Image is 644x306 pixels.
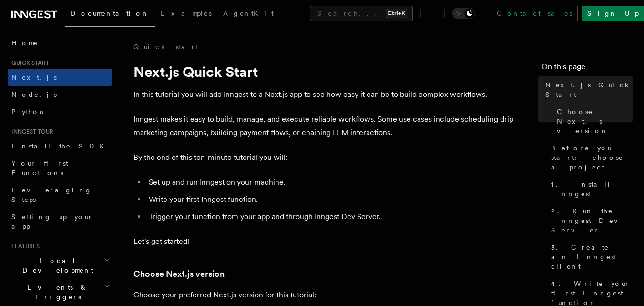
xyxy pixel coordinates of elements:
a: 3. Create an Inngest client [547,239,633,275]
button: Search...Ctrl+K [310,6,413,21]
span: Inngest tour [8,128,53,136]
li: Set up and run Inngest on your machine. [146,176,515,189]
a: Python [8,103,112,120]
span: Before you start: choose a project [551,143,633,172]
span: Next.js Quick Start [545,80,633,99]
span: 1. Install Inngest [551,179,633,199]
a: Choose Next.js version [133,267,225,281]
a: Before you start: choose a project [547,139,633,176]
span: Next.js [11,74,57,81]
p: By the end of this ten-minute tutorial you will: [133,151,515,164]
span: Local Development [8,256,104,275]
span: Your first Functions [11,159,68,177]
span: Examples [161,10,212,17]
a: Documentation [65,3,155,27]
span: Node.js [11,91,57,98]
a: Choose Next.js version [553,103,633,139]
span: Install the SDK [11,142,110,150]
p: Inngest makes it easy to build, manage, and execute reliable workflows. Some use cases include sc... [133,113,515,139]
span: AgentKit [223,10,274,17]
p: Let's get started! [133,235,515,248]
span: Quick start [8,59,49,67]
a: Next.js [8,69,112,86]
button: Events & Triggers [8,279,112,306]
a: 2. Run the Inngest Dev Server [547,202,633,239]
button: Local Development [8,252,112,279]
a: Home [8,34,112,52]
a: Next.js Quick Start [542,76,633,103]
p: In this tutorial you will add Inngest to a Next.js app to see how easy it can be to build complex... [133,88,515,101]
li: Trigger your function from your app and through Inngest Dev Server. [146,210,515,223]
button: Toggle dark mode [452,8,475,19]
a: Your first Functions [8,155,112,181]
h1: Next.js Quick Start [133,63,515,80]
a: Quick start [133,42,198,52]
li: Write your first Inngest function. [146,193,515,206]
span: Home [11,38,38,48]
kbd: Ctrl+K [386,9,407,18]
span: Documentation [71,10,149,17]
a: Examples [155,3,217,26]
span: Features [8,243,40,250]
span: Events & Triggers [8,283,104,302]
p: Choose your preferred Next.js version for this tutorial: [133,288,515,302]
span: Setting up your app [11,213,93,230]
span: Python [11,108,46,116]
h4: On this page [542,61,633,76]
span: Choose Next.js version [557,107,633,136]
span: Leveraging Steps [11,186,92,203]
a: 1. Install Inngest [547,176,633,202]
a: Node.js [8,86,112,103]
a: Install the SDK [8,137,112,155]
span: 3. Create an Inngest client [551,243,633,271]
a: AgentKit [217,3,279,26]
a: Setting up your app [8,208,112,235]
a: Leveraging Steps [8,181,112,208]
span: 2. Run the Inngest Dev Server [551,206,633,235]
a: Contact sales [491,6,578,21]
